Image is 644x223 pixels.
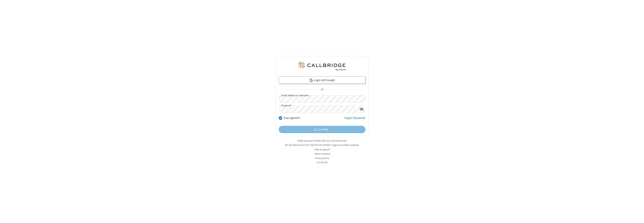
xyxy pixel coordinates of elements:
[276,161,368,164] li: v2.6.353.4b
[332,143,359,147] button: Login to another company
[358,106,365,113] div: Show password
[319,87,325,92] span: OR
[315,157,329,160] a: Privacy policy
[298,62,346,71] img: QA Selenium DO NOT DELETE OR CHANGE
[284,116,300,120] label: Stay signed in
[276,143,368,147] li: Not QA Selenium DO NOT DELETE OR CHANGE?
[319,127,330,132] span: Loading...
[309,78,313,82] img: google-icon.png
[298,139,346,142] a: Make sure you're ready with our connection test
[279,106,358,113] input: Password
[279,95,365,103] input: Email address or username
[314,152,330,155] a: Terms of service
[279,126,365,133] button: Loading...
[279,76,365,84] a: Login with Google
[315,148,330,151] a: Help & support
[344,116,365,123] a: Forgot Password?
